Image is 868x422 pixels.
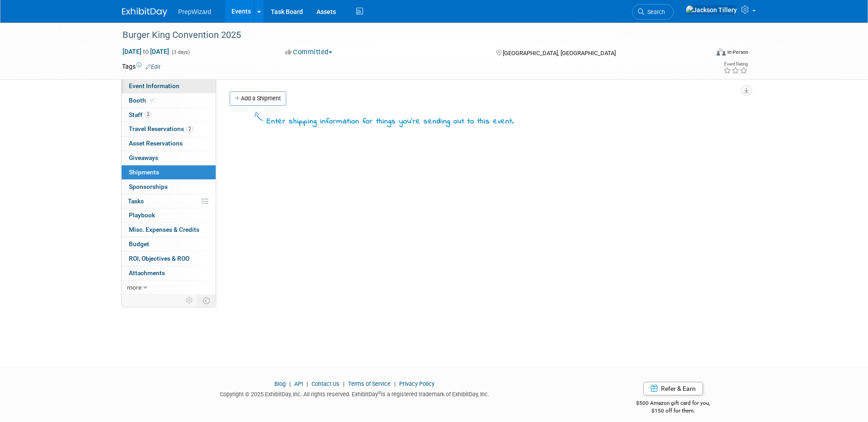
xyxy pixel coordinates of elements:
[287,380,293,387] span: |
[632,4,674,20] a: Search
[341,380,347,387] span: |
[717,48,726,56] img: Format-Inperson.png
[129,211,155,219] span: Playbook
[129,255,189,262] span: ROI, Objectives & ROO
[392,380,398,387] span: |
[122,151,216,165] a: Giveaways
[122,62,160,71] td: Tags
[122,180,216,194] a: Sponsorships
[142,48,150,55] span: to
[294,380,303,387] a: API
[348,380,391,387] a: Terms of Service
[128,197,144,205] span: Tasks
[122,108,216,122] a: Staff2
[122,8,167,17] img: ExhibitDay
[122,223,216,237] a: Misc. Expenses & Credits
[122,79,216,93] a: Event Information
[311,380,340,387] a: Contact Us
[378,390,381,395] sup: ®
[723,62,748,66] div: Event Rating
[129,169,159,176] span: Shipments
[399,380,434,387] a: Privacy Policy
[171,49,190,55] span: (3 days)
[122,165,216,179] a: Shipments
[122,281,216,295] a: more
[304,380,310,387] span: |
[127,284,142,291] span: more
[150,98,155,103] i: Booth reservation complete
[122,266,216,280] a: Attachments
[274,380,286,387] a: Blog
[643,382,703,395] a: Refer & Earn
[685,5,737,15] img: Jackson Tillery
[122,94,216,108] a: Booth
[178,8,211,15] span: PrepWizard
[129,269,165,277] span: Attachments
[119,27,695,43] div: Burger King Convention 2025
[600,394,746,414] div: $500 Amazon gift card for you,
[727,49,748,56] div: In-Person
[122,237,216,251] a: Budget
[122,208,216,222] a: Playbook
[122,122,216,136] a: Travel Reservations2
[186,126,193,132] span: 2
[129,125,193,132] span: Travel Reservations
[122,252,216,266] a: ROI, Objectives & ROO
[182,295,198,306] td: Personalize Event Tab Strip
[122,194,216,208] a: Tasks
[129,154,158,161] span: Giveaways
[122,388,587,399] div: Copyright © 2025 ExhibitDay, Inc. All rights reserved. ExhibitDay is a registered trademark of Ex...
[129,183,168,190] span: Sponsorships
[146,64,160,70] a: Edit
[267,117,514,127] div: Enter shipping information for things you're sending out to this event.
[122,47,170,56] span: [DATE] [DATE]
[655,47,748,61] div: Event Format
[129,111,151,118] span: Staff
[503,50,616,56] span: [GEOGRAPHIC_DATA], [GEOGRAPHIC_DATA]
[129,240,149,248] span: Budget
[129,97,156,104] span: Booth
[644,9,665,15] span: Search
[129,226,199,233] span: Misc. Expenses & Credits
[198,295,216,306] td: Toggle Event Tabs
[600,407,746,415] div: $150 off for them.
[122,136,216,150] a: Asset Reservations
[145,111,151,118] span: 2
[129,140,183,147] span: Asset Reservations
[282,47,336,57] button: Committed
[230,91,286,106] a: Add a Shipment
[129,82,179,89] span: Event Information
